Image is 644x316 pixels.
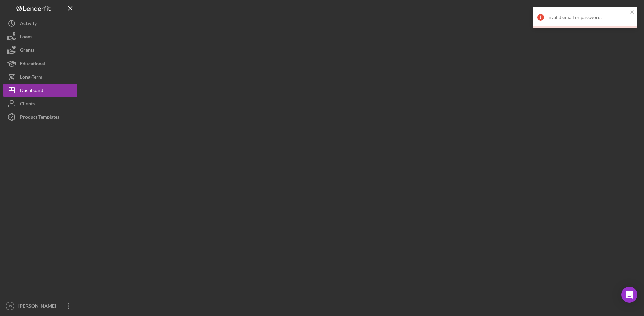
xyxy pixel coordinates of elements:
div: Loans [20,30,32,45]
div: Open Intercom Messenger [621,287,637,303]
div: Product Templates [20,110,59,125]
div: Educational [20,57,45,72]
div: Grants [20,43,34,59]
div: Invalid email or password. [547,15,628,20]
div: Activity [20,17,37,32]
button: Grants [3,43,77,57]
div: Dashboard [20,84,43,99]
button: Loans [3,30,77,43]
button: Dashboard [3,84,77,97]
button: Educational [3,57,77,70]
button: JS[PERSON_NAME] [3,299,77,313]
div: Long-Term [20,70,42,85]
div: Clients [20,97,35,112]
button: Clients [3,97,77,110]
text: JS [8,304,12,308]
button: Long-Term [3,70,77,84]
button: Product Templates [3,110,77,124]
button: Activity [3,17,77,30]
button: close [630,9,635,16]
div: [PERSON_NAME] [17,299,60,314]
